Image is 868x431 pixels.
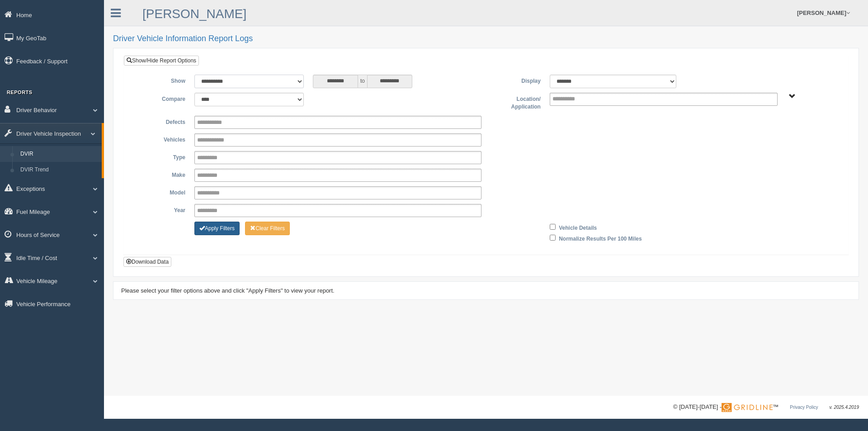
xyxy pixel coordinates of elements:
a: Privacy Policy [790,405,818,410]
div: © [DATE]-[DATE] - ™ [673,403,859,412]
a: [PERSON_NAME] [142,7,246,21]
label: Show [131,75,190,85]
label: Make [131,169,190,180]
a: DVIR Trend [16,162,102,178]
button: Change Filter Options [245,222,290,235]
button: Download Data [123,257,171,267]
img: Gridline [722,403,773,412]
label: Vehicle Details [559,222,597,232]
h2: Driver Vehicle Information Report Logs [113,34,859,43]
label: Location/ Application [486,93,545,111]
button: Change Filter Options [194,222,240,235]
a: Show/Hide Report Options [124,56,199,66]
a: DVIR [16,146,102,162]
label: Normalize Results Per 100 Miles [559,232,642,243]
label: Model [131,186,190,197]
label: Compare [131,93,190,104]
label: Vehicles [131,133,190,144]
span: to [358,75,367,88]
span: Please select your filter options above and click "Apply Filters" to view your report. [121,287,335,294]
label: Display [486,75,545,85]
label: Type [131,151,190,162]
label: Year [131,204,190,215]
span: v. 2025.4.2019 [830,405,859,410]
label: Defects [131,116,190,127]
